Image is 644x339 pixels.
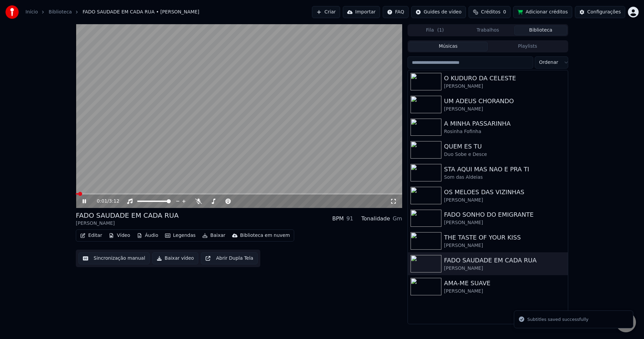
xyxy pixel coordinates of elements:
button: Abrir Dupla Tela [201,252,258,264]
div: Tonalidade [361,215,390,223]
nav: breadcrumb [25,9,199,15]
button: Sincronização manual [78,252,150,264]
div: A MINHA PASSARINHA [444,119,565,128]
button: Créditos0 [469,6,511,18]
a: Biblioteca [49,9,72,15]
div: STA AQUI MAS NAO E PRA TI [444,165,565,174]
div: FADO SAUDADE EM CADA RUA [76,211,179,220]
img: youka [5,5,19,19]
button: Editar [77,231,105,240]
div: Som das Aldeias [444,174,565,181]
div: THE TASTE OF YOUR KISS [444,233,565,242]
span: ( 1 ) [437,27,444,34]
a: Início [25,9,38,15]
div: AMA-ME SUAVE [444,279,565,288]
div: O KUDURO DA CELESTE [444,74,565,83]
span: 0:01 [97,198,107,205]
div: BPM [332,215,343,223]
div: Biblioteca em nuvem [240,232,290,239]
button: Configurações [575,6,625,18]
div: [PERSON_NAME] [444,242,565,249]
button: Criar [312,6,340,18]
div: Duo Sobe e Desce [444,151,565,158]
button: Áudio [134,231,161,240]
span: 0 [503,9,506,15]
span: 3:12 [109,198,119,205]
div: [PERSON_NAME] [444,83,565,90]
span: FADO SAUDADE EM CADA RUA • [PERSON_NAME] [83,9,199,15]
div: [PERSON_NAME] [444,106,565,113]
div: FADO SONHO DO EMIGRANTE [444,210,565,219]
button: Legendas [162,231,198,240]
div: [PERSON_NAME] [444,265,565,272]
div: FADO SAUDADE EM CADA RUA [444,256,565,265]
button: Adicionar créditos [513,6,572,18]
button: Biblioteca [514,26,567,35]
div: OS MELOES DAS VIZINHAS [444,187,565,197]
div: [PERSON_NAME] [444,288,565,295]
button: FAQ [383,6,409,18]
button: Músicas [409,42,488,51]
div: Gm [393,215,402,223]
span: Créditos [481,9,500,15]
div: UM ADEUS CHORANDO [444,96,565,106]
div: [PERSON_NAME] [76,220,179,227]
div: Rosinha Fofinha [444,128,565,135]
button: Trabalhos [462,26,515,35]
button: Vídeo [106,231,133,240]
div: Configurações [587,9,621,15]
button: Baixar vídeo [152,252,198,264]
div: [PERSON_NAME] [444,219,565,226]
div: QUEM ES TU [444,142,565,151]
button: Importar [343,6,380,18]
button: Guides de vídeo [411,6,466,18]
button: Playlists [488,42,567,51]
div: [PERSON_NAME] [444,197,565,204]
div: Subtitles saved successfully [527,316,588,323]
button: Fila [409,26,462,35]
span: Ordenar [539,59,558,66]
div: 91 [346,215,353,223]
div: / [97,198,113,205]
button: Baixar [200,231,228,240]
